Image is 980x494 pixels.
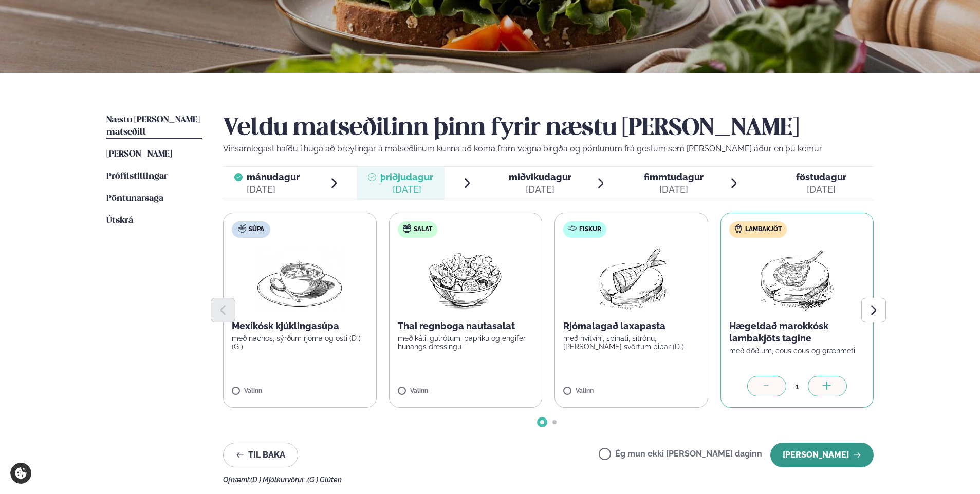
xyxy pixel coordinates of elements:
[796,183,846,196] div: [DATE]
[644,172,704,182] span: fimmtudagur
[232,334,368,351] p: með nachos, sýrðum rjóma og osti (D ) (G )
[586,246,677,312] img: Fish.png
[509,183,571,196] div: [DATE]
[223,143,874,155] p: Vinsamlegast hafðu í huga að breytingar á matseðlinum kunna að koma fram vegna birgða og pöntunum...
[745,225,782,234] span: Lambakjöt
[380,183,433,196] div: [DATE]
[540,420,544,424] span: Go to slide 1
[223,476,874,484] div: Ofnæmi:
[106,216,133,225] span: Útskrá
[729,320,865,345] p: Hægeldað marokkósk lambakjöts tagine
[106,172,168,181] span: Prófílstillingar
[568,224,577,233] img: fish.svg
[247,172,300,182] span: mánudagur
[796,172,846,182] span: föstudagur
[644,183,704,196] div: [DATE]
[106,193,163,205] a: Pöntunarsaga
[398,334,534,351] p: með káli, gulrótum, papriku og engifer hunangs dressingu
[223,114,874,143] h2: Veldu matseðilinn þinn fyrir næstu [PERSON_NAME]
[861,298,886,322] button: Next slide
[307,476,342,484] span: (G ) Glúten
[563,320,699,332] p: Rjómalagað laxapasta
[247,183,300,196] div: [DATE]
[414,225,432,234] span: Salat
[552,420,557,424] span: Go to slide 2
[420,246,511,312] img: Salad.png
[786,381,808,392] div: 1
[232,320,368,332] p: Mexíkósk kjúklingasúpa
[106,116,200,137] span: Næstu [PERSON_NAME] matseðill
[770,443,874,467] button: [PERSON_NAME]
[729,347,865,355] p: með döðlum, cous cous og grænmeti
[579,225,601,234] span: Fiskur
[106,194,163,203] span: Pöntunarsaga
[249,225,264,234] span: Súpa
[254,246,345,312] img: Soup.png
[238,224,246,233] img: soup.svg
[734,224,743,233] img: Lamb.svg
[563,334,699,351] p: með hvítvíni, spínati, sítrónu, [PERSON_NAME] svörtum pipar (D )
[106,114,202,139] a: Næstu [PERSON_NAME] matseðill
[106,148,172,161] a: [PERSON_NAME]
[223,443,298,467] button: Til baka
[10,463,31,484] a: Cookie settings
[380,172,433,182] span: þriðjudagur
[403,224,411,233] img: salad.svg
[106,215,133,227] a: Útskrá
[211,298,235,322] button: Previous slide
[751,246,842,312] img: Lamb-Meat.png
[106,150,172,159] span: [PERSON_NAME]
[398,320,534,332] p: Thai regnboga nautasalat
[509,172,571,182] span: miðvikudagur
[250,476,307,484] span: (D ) Mjólkurvörur ,
[106,170,168,183] a: Prófílstillingar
